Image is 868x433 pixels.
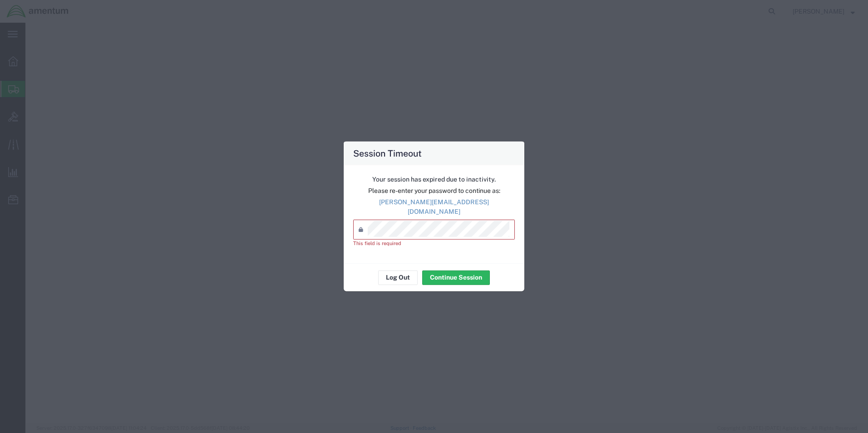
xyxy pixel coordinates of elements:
div: This field is required [353,240,515,247]
button: Log Out [378,270,418,285]
h4: Session Timeout [353,147,422,160]
p: Your session has expired due to inactivity. [353,175,515,184]
p: [PERSON_NAME][EMAIL_ADDRESS][DOMAIN_NAME] [353,197,515,216]
button: Continue Session [422,270,490,285]
p: Please re-enter your password to continue as: [353,186,515,196]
